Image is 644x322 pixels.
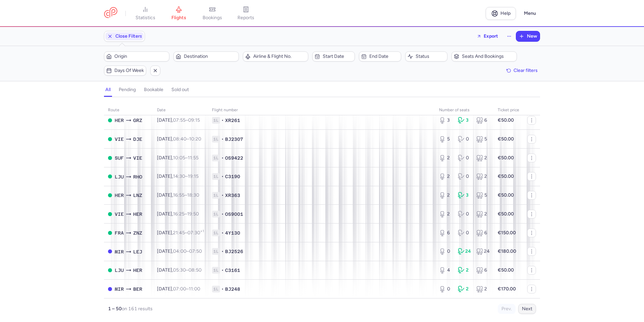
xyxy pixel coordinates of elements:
[133,285,142,293] span: BER
[173,173,199,179] span: –
[171,15,186,21] span: flights
[439,173,452,180] div: 2
[189,286,200,292] time: 11:00
[173,230,204,236] span: –
[173,230,185,236] time: 21:45
[133,154,142,162] span: VIE
[221,173,224,180] span: •
[173,136,186,142] time: 08:40
[173,51,239,62] button: Destination
[162,6,196,21] a: flights
[189,248,202,254] time: 07:50
[173,211,199,217] span: –
[237,15,254,21] span: reports
[173,192,184,198] time: 16:55
[476,286,490,292] div: 2
[157,192,199,198] span: [DATE],
[173,286,186,292] time: 07:00
[458,192,471,199] div: 3
[498,304,516,314] button: Prev.
[458,136,471,143] div: 0
[476,173,490,180] div: 2
[144,87,163,93] h4: bookable
[439,267,452,274] div: 4
[173,155,185,161] time: 10:05
[498,267,514,273] strong: €50.00
[114,54,167,59] span: Origin
[115,267,124,274] span: LJU
[133,210,142,218] span: HER
[518,304,536,314] button: Next
[173,211,184,217] time: 16:25
[520,7,540,20] button: Menu
[133,173,142,180] span: RHO
[187,192,199,198] time: 18:30
[157,136,201,142] span: [DATE],
[212,230,220,236] span: 1L
[173,286,200,292] span: –
[133,229,142,237] span: ZNZ
[104,66,146,76] button: Days of week
[212,117,220,124] span: 1L
[458,117,471,124] div: 3
[200,229,204,233] sup: +1
[157,267,202,273] span: [DATE],
[133,117,142,124] span: GRZ
[484,34,498,39] span: Export
[476,230,490,236] div: 6
[476,192,490,199] div: 5
[225,230,240,236] span: 4Y130
[122,306,153,312] span: on 161 results
[476,155,490,161] div: 2
[157,211,199,217] span: [DATE],
[173,155,199,161] span: –
[173,117,200,123] span: –
[476,117,490,124] div: 6
[104,31,145,41] button: Close Filters
[221,230,224,236] span: •
[173,192,199,198] span: –
[476,211,490,217] div: 2
[208,105,435,115] th: Flight number
[498,173,514,179] strong: €50.00
[173,267,202,273] span: –
[504,66,540,76] button: Clear filters
[188,117,200,123] time: 09:15
[476,136,490,143] div: 5
[173,267,186,273] time: 05:30
[486,7,516,20] a: Help
[243,51,308,62] button: Airline & Flight No.
[136,15,155,21] span: statistics
[221,286,224,292] span: •
[500,11,511,16] span: Help
[458,286,471,292] div: 2
[498,248,516,254] strong: €180.00
[212,173,220,180] span: 1L
[439,211,452,217] div: 2
[458,248,471,255] div: 24
[203,15,222,21] span: bookings
[312,51,355,62] button: Start date
[439,248,452,255] div: 0
[225,117,240,124] span: XR261
[212,248,220,255] span: 1L
[323,54,352,59] span: Start date
[157,286,200,292] span: [DATE],
[225,136,243,143] span: BJ2307
[221,267,224,274] span: •
[115,34,142,39] span: Close Filters
[225,192,240,199] span: XR363
[104,105,153,115] th: route
[115,285,124,293] span: MIR
[188,155,199,161] time: 11:55
[225,155,243,161] span: OS9422
[173,136,201,142] span: –
[439,136,452,143] div: 5
[212,211,220,217] span: 1L
[221,211,224,217] span: •
[157,248,202,254] span: [DATE],
[212,267,220,274] span: 1L
[115,248,124,255] span: MIR
[435,105,494,115] th: number of seats
[212,155,220,161] span: 1L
